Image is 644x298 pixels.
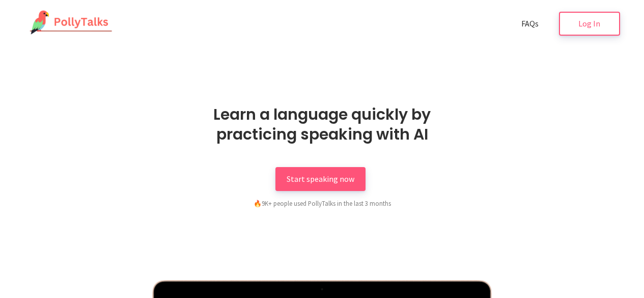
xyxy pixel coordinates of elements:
a: FAQs [510,12,550,36]
div: 9K+ people used PollyTalks in the last 3 months [200,198,444,208]
a: Log In [559,12,620,36]
span: Log In [578,18,600,29]
span: FAQs [521,18,539,29]
img: PollyTalks Logo [24,10,113,36]
span: fire [254,199,262,207]
a: Start speaking now [275,167,366,191]
h1: Learn a language quickly by practicing speaking with AI [182,104,462,144]
span: Start speaking now [287,174,354,184]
